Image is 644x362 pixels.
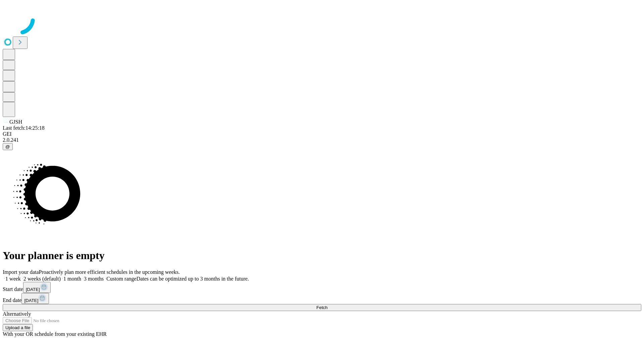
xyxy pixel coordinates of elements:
[3,137,641,143] div: 2.0.241
[23,276,61,282] span: 2 weeks (default)
[24,298,38,303] span: [DATE]
[3,282,641,293] div: Start date
[39,269,180,275] span: Proactively plan more efficient schedules in the upcoming weeks.
[63,276,81,282] span: 1 month
[137,276,249,282] span: Dates can be optimized up to 3 months in the future.
[3,293,641,304] div: End date
[5,144,10,149] span: @
[3,125,45,131] span: Last fetch: 14:25:18
[3,143,13,150] button: @
[26,287,40,292] span: [DATE]
[23,282,51,293] button: [DATE]
[3,249,641,262] h1: Your planner is empty
[3,311,31,317] span: Alternatively
[21,293,49,304] button: [DATE]
[106,276,136,282] span: Custom range
[3,324,33,331] button: Upload a file
[84,276,104,282] span: 3 months
[3,304,641,311] button: Fetch
[3,269,39,275] span: Import your data
[3,131,641,137] div: GEI
[3,331,107,337] span: With your OR schedule from your existing EHR
[5,276,21,282] span: 1 week
[9,119,22,125] span: GJSH
[316,305,327,310] span: Fetch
